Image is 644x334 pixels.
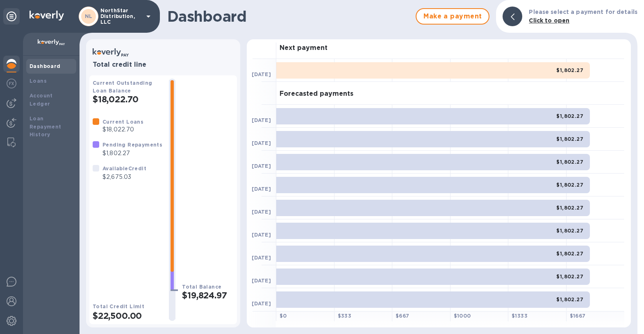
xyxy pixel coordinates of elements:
[30,78,47,84] b: Loans
[100,8,141,25] p: NorthStar Distribution, LLC
[529,9,637,15] b: Please select a payment for details
[556,228,583,234] b: $1,802.27
[252,209,271,215] b: [DATE]
[30,11,64,20] img: Logo
[529,17,569,24] b: Click to open
[102,125,143,134] p: $18,022.70
[102,173,146,181] p: $2,675.03
[396,313,410,319] b: $ 667
[93,311,162,321] h2: $22,500.00
[338,313,352,319] b: $ 333
[556,159,583,165] b: $1,802.27
[556,205,583,211] b: $1,802.27
[167,8,412,25] h1: Dashboard
[102,119,143,125] b: Current Loans
[280,313,287,319] b: $ 0
[30,93,53,107] b: Account Ledger
[556,296,583,302] b: $1,802.27
[252,300,271,307] b: [DATE]
[252,255,271,261] b: [DATE]
[252,232,271,238] b: [DATE]
[556,182,583,188] b: $1,802.27
[252,117,271,123] b: [DATE]
[512,313,528,319] b: $ 1333
[570,313,586,319] b: $ 1667
[556,113,583,119] b: $1,802.27
[93,94,162,104] h2: $18,022.70
[556,67,583,73] b: $1,802.27
[280,44,328,52] h3: Next payment
[102,149,162,158] p: $1,802.27
[556,250,583,257] b: $1,802.27
[7,79,16,88] img: Foreign exchange
[93,80,152,94] b: Current Outstanding Loan Balance
[252,278,271,284] b: [DATE]
[423,11,482,21] span: Make a payment
[93,303,144,309] b: Total Credit Limit
[252,186,271,192] b: [DATE]
[556,136,583,142] b: $1,802.27
[182,290,234,300] h2: $19,824.97
[252,71,271,77] b: [DATE]
[85,13,93,19] b: NL
[556,273,583,280] b: $1,802.27
[102,142,162,148] b: Pending Repayments
[280,90,353,98] h3: Forecasted payments
[3,8,20,25] div: Unpin categories
[93,61,234,69] h3: Total credit line
[102,165,146,172] b: Available Credit
[30,115,61,138] b: Loan Repayment History
[252,140,271,146] b: [DATE]
[182,284,221,290] b: Total Balance
[30,63,61,69] b: Dashboard
[416,8,489,25] button: Make a payment
[252,163,271,169] b: [DATE]
[454,313,471,319] b: $ 1000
